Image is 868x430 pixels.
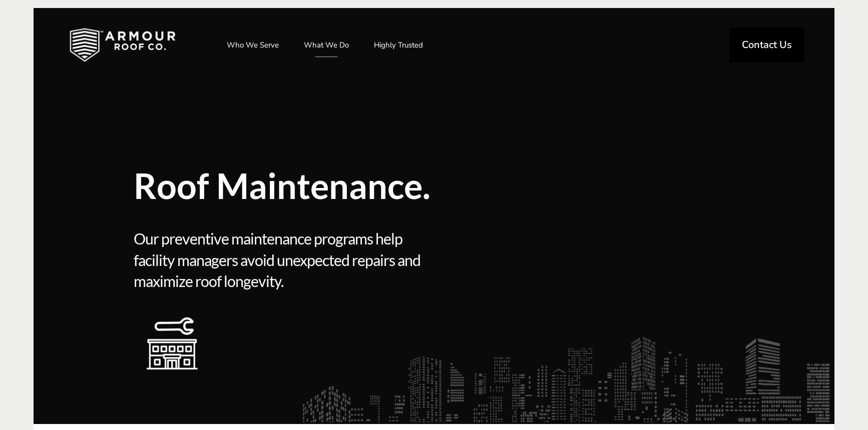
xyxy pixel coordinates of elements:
img: Industrial and Commercial Roofing Company | Armour Roof Co. [54,20,192,70]
a: What We Do [294,32,359,57]
a: Contact Us [729,27,804,62]
span: Contact Us [742,40,792,50]
span: Our preventive maintenance programs help facility managers avoid unexpected repairs and maximize ... [134,228,430,292]
a: Who We Serve [217,32,289,57]
a: Highly Trusted [364,32,433,57]
span: Roof Maintenance. [134,168,579,203]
